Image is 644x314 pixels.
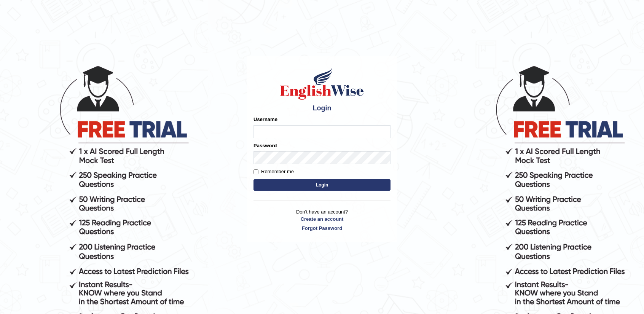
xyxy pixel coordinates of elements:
[253,179,391,191] button: Login
[253,169,258,174] input: Remember me
[253,105,391,112] h4: Login
[253,225,391,232] a: Forgot Password
[279,67,365,101] img: Logo of English Wise sign in for intelligent practice with AI
[253,215,391,223] a: Create an account
[253,142,277,149] label: Password
[253,116,277,123] label: Username
[253,168,294,175] label: Remember me
[253,208,391,232] p: Don't have an account?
